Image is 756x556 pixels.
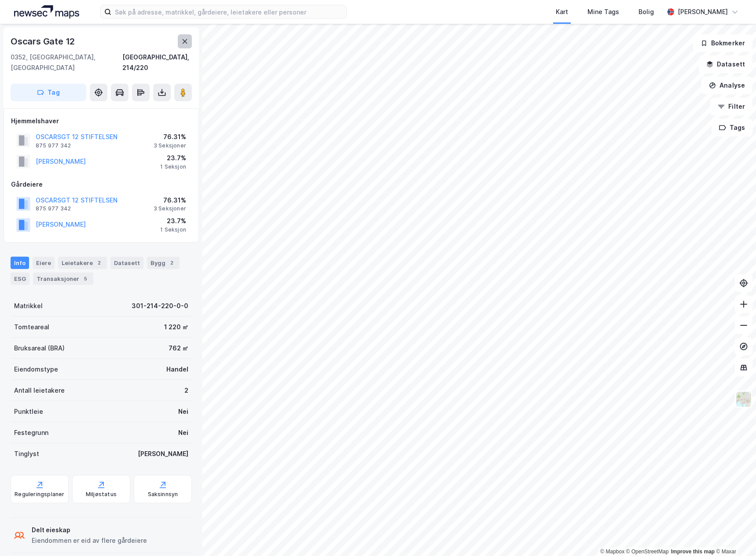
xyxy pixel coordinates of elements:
img: Z [735,391,752,408]
div: Hjemmelshaver [11,116,191,126]
div: Transaksjoner [33,272,93,285]
div: 2 [184,385,188,396]
div: 23.7% [160,216,186,226]
div: Matrikkel [14,301,43,311]
a: OpenStreetMap [626,549,669,555]
button: Datasett [699,55,752,73]
iframe: Chat Widget [712,514,756,556]
img: logo.a4113a55bc3d86da70a041830d287a7e.svg [14,5,79,18]
div: 762 ㎡ [169,343,188,353]
div: Tinglyst [14,449,39,459]
div: 76.31% [154,195,186,206]
button: Analyse [701,77,752,94]
div: 1 Seksjon [160,163,186,170]
div: 76.31% [154,132,186,142]
a: Improve this map [671,549,715,555]
div: 23.7% [160,153,186,163]
div: Bygg [147,257,180,269]
div: Bolig [639,7,654,17]
div: Nei [178,427,188,438]
div: Eiendommen er eid av flere gårdeiere [32,535,147,546]
div: Punktleie [14,406,43,417]
div: Festegrunn [14,427,48,438]
input: Søk på adresse, matrikkel, gårdeiere, leietakere eller personer [111,5,346,18]
div: [PERSON_NAME] [138,449,188,459]
div: Nei [178,406,188,417]
div: Gårdeiere [11,179,191,190]
div: Saksinnsyn [148,491,178,498]
div: 3 Seksjoner [154,142,186,149]
div: Kontrollprogram for chat [712,514,756,556]
a: Mapbox [600,549,624,555]
div: [GEOGRAPHIC_DATA], 214/220 [122,52,192,73]
div: Delt eieskap [32,525,147,535]
div: Mine Tags [587,7,619,17]
button: Bokmerker [693,34,752,52]
button: Filter [710,98,752,115]
div: 5 [81,274,90,283]
div: 301-214-220-0-0 [132,301,188,311]
div: Miljøstatus [86,491,117,498]
div: ESG [11,272,29,285]
div: Eiere [33,257,55,269]
div: 3 Seksjoner [154,205,186,212]
div: Tomteareal [14,322,49,332]
div: Leietakere [58,257,107,269]
button: Tags [712,119,752,136]
div: Kart [556,7,568,17]
div: Oscars Gate 12 [11,34,77,48]
div: Handel [166,364,188,375]
div: Datasett [110,257,143,269]
div: 2 [95,258,103,267]
div: Bruksareal (BRA) [14,343,65,353]
button: Tag [11,84,86,101]
div: 1 Seksjon [160,226,186,233]
div: Info [11,257,29,269]
div: Reguleringsplaner [15,491,64,498]
div: 875 977 342 [36,142,71,149]
div: Eiendomstype [14,364,58,375]
div: Antall leietakere [14,385,65,396]
div: 875 977 342 [36,205,71,212]
div: 2 [167,258,176,267]
div: 1 220 ㎡ [164,322,188,332]
div: 0352, [GEOGRAPHIC_DATA], [GEOGRAPHIC_DATA] [11,52,122,73]
div: [PERSON_NAME] [678,7,728,17]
